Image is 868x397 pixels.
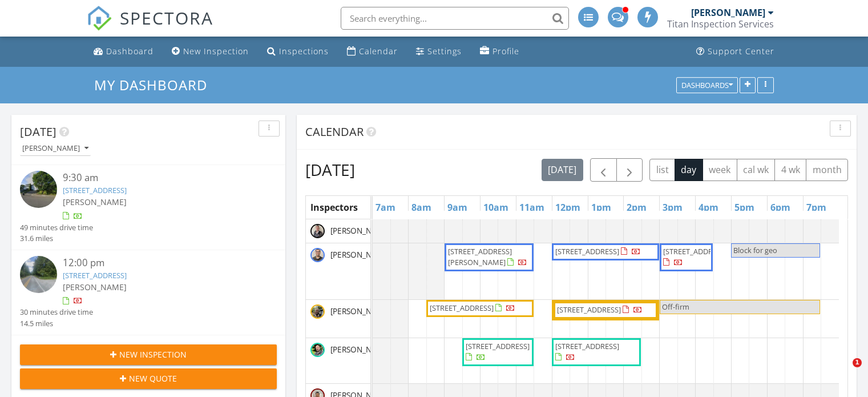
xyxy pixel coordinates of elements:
[63,270,127,280] a: [STREET_ADDRESS]
[87,6,112,31] img: The Best Home Inspection Software - Spectora
[310,343,325,357] img: 83a25c15b4264901a24018c7028b596c.jpeg
[63,256,256,270] div: 12:00 pm
[732,198,757,216] a: 5pm
[20,171,277,244] a: 9:30 am [STREET_ADDRESS] [PERSON_NAME] 49 minutes drive time 31.6 miles
[63,282,127,292] span: [PERSON_NAME]
[87,15,213,39] a: SPECTORA
[552,198,583,216] a: 12pm
[20,256,57,293] img: streetview
[305,158,355,181] h2: [DATE]
[20,222,93,233] div: 49 minutes drive time
[692,41,779,62] a: Support Center
[663,246,727,256] span: [STREET_ADDRESS]
[557,304,621,315] span: [STREET_ADDRESS]
[328,249,393,260] span: [PERSON_NAME]
[616,158,643,182] button: Next day
[89,41,158,62] a: Dashboard
[733,245,777,255] span: Block for geo
[310,224,325,238] img: d116c66932d745a8abd0420c78ffe4f6.jpeg
[119,348,187,360] span: New Inspection
[310,201,358,214] span: Inspectors
[106,46,154,57] div: Dashboard
[774,159,806,181] button: 4 wk
[20,344,277,365] button: New Inspection
[305,124,364,139] span: Calendar
[279,46,329,57] div: Inspections
[662,302,689,312] span: Off-firm
[691,7,765,18] div: [PERSON_NAME]
[768,198,793,216] a: 6pm
[409,198,434,216] a: 8am
[660,198,685,216] a: 3pm
[94,75,217,94] a: My Dashboard
[341,7,569,30] input: Search everything...
[624,198,649,216] a: 2pm
[20,318,93,329] div: 14.5 miles
[310,304,325,319] img: ab7315192ae64021a741a01fc51364ee.jpeg
[703,159,737,181] button: week
[737,159,776,181] button: cal wk
[129,372,177,384] span: New Quote
[696,198,721,216] a: 4pm
[20,368,277,389] button: New Quote
[708,46,774,57] div: Support Center
[853,358,862,367] span: 1
[555,341,619,351] span: [STREET_ADDRESS]
[411,41,466,62] a: Settings
[430,303,494,313] span: [STREET_ADDRESS]
[263,41,333,62] a: Inspections
[649,159,675,181] button: list
[310,248,325,262] img: 998c2168e8fd46ea80c2f1bd17e61d14.jpeg
[63,185,127,195] a: [STREET_ADDRESS]
[804,198,829,216] a: 7pm
[20,233,93,244] div: 31.6 miles
[588,198,614,216] a: 1pm
[806,159,848,181] button: month
[373,198,398,216] a: 7am
[359,46,398,57] div: Calendar
[183,46,249,57] div: New Inspection
[427,46,462,57] div: Settings
[20,171,57,208] img: streetview
[492,46,519,57] div: Profile
[475,41,524,62] a: Profile
[328,225,393,236] span: [PERSON_NAME]
[829,358,857,386] iframe: Intercom live chat
[63,197,127,207] span: [PERSON_NAME]
[681,81,733,89] div: Dashboards
[555,246,619,256] span: [STREET_ADDRESS]
[481,198,511,216] a: 10am
[22,145,88,153] div: [PERSON_NAME]
[20,256,277,329] a: 12:00 pm [STREET_ADDRESS] [PERSON_NAME] 30 minutes drive time 14.5 miles
[20,124,56,139] span: [DATE]
[675,159,703,181] button: day
[516,198,547,216] a: 11am
[466,341,530,351] span: [STREET_ADDRESS]
[63,171,256,185] div: 9:30 am
[590,158,617,182] button: Previous day
[328,306,393,317] span: [PERSON_NAME]
[676,77,738,93] button: Dashboards
[167,41,253,62] a: New Inspection
[445,198,470,216] a: 9am
[20,141,91,157] button: [PERSON_NAME]
[542,159,583,181] button: [DATE]
[20,307,93,318] div: 30 minutes drive time
[448,246,512,267] span: [STREET_ADDRESS][PERSON_NAME]
[328,344,393,355] span: [PERSON_NAME]
[667,18,774,30] div: Titan Inspection Services
[120,6,213,30] span: SPECTORA
[342,41,402,62] a: Calendar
